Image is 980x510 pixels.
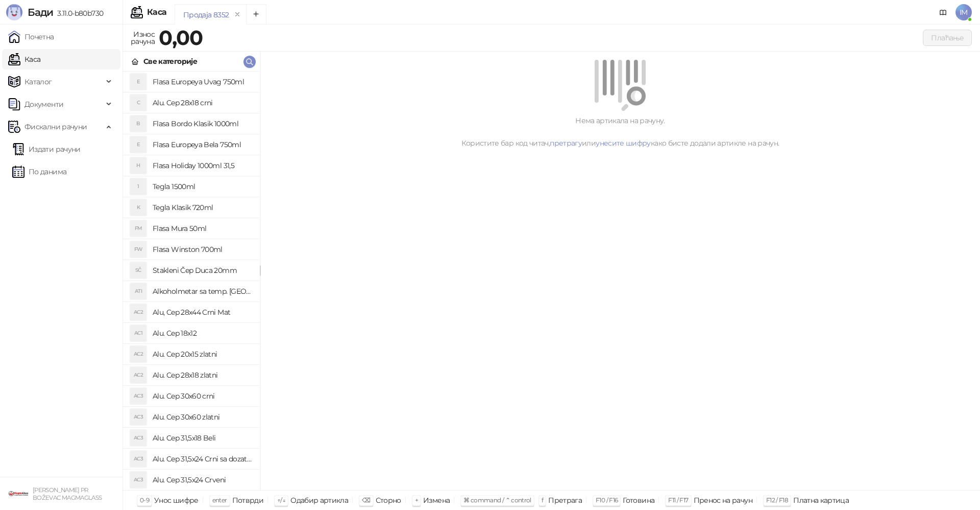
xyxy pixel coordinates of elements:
[463,496,531,504] span: ⌘ command / ⌃ control
[153,136,252,153] h4: Flasa Europeya Bela 750ml
[8,27,54,47] a: Почетна
[130,388,146,404] div: AC3
[273,115,968,149] div: Нема артикала на рачуну. Користите бар код читач, или како бисте додали артикле на рачун.
[12,139,81,159] a: Издати рачуни
[8,49,40,69] a: Каса
[154,494,199,507] div: Унос шифре
[415,496,418,504] span: +
[623,494,654,507] div: Готовина
[129,28,157,48] div: Износ рачуна
[694,494,752,507] div: Пренос на рачун
[153,241,252,258] h4: Flasa Winston 700ml
[153,430,252,446] h4: Alu. Cep 31,5x18 Beli
[153,325,252,341] h4: Alu. Cep 18x12
[596,496,618,504] span: F10 / F16
[423,494,450,507] div: Измена
[130,304,146,320] div: AC2
[140,496,149,504] span: 0-9
[153,178,252,195] h4: Tegla 1500ml
[130,241,146,258] div: FW
[550,138,582,148] a: претрагу
[33,486,102,501] small: [PERSON_NAME] PR BOŽEVAC MAGMAGLASS
[793,494,849,507] div: Платна картица
[153,74,252,90] h4: Flasa Europeya Uvag 750ml
[147,8,166,16] div: Каса
[143,56,197,67] div: Све категорије
[130,430,146,446] div: AC3
[153,409,252,425] h4: Alu. Cep 30x60 zlatni
[548,494,582,507] div: Претрага
[153,199,252,216] h4: Tegla Klasik 720ml
[362,496,370,504] span: ⌫
[12,161,66,182] a: По данима
[130,283,146,299] div: ATI
[53,9,103,18] span: 3.11.0-b80b730
[923,30,972,46] button: Плаћање
[376,494,401,507] div: Сторно
[153,388,252,404] h4: Alu. Cep 30x60 crni
[130,346,146,362] div: AC2
[130,409,146,425] div: AC3
[130,157,146,174] div: H
[130,74,146,90] div: E
[130,115,146,132] div: B
[935,4,951,20] a: Документација
[246,4,266,25] button: Add tab
[183,9,229,20] div: Продаја 8352
[130,136,146,153] div: E
[8,483,29,504] img: 64x64-companyLogo-1893ffd3-f8d7-40ed-872e-741d608dc9d9.png
[955,4,972,20] span: IM
[24,94,63,114] span: Документи
[668,496,688,504] span: F11 / F17
[130,199,146,216] div: K
[153,346,252,362] h4: Alu. Cep 20x15 zlatni
[24,117,87,137] span: Фискални рачуни
[130,367,146,383] div: AC2
[159,25,203,50] strong: 0,00
[153,367,252,383] h4: Alu. Cep 28x18 zlatni
[130,451,146,467] div: AC3
[766,496,788,504] span: F12 / F18
[542,496,543,504] span: f
[596,138,651,148] a: унесите шифру
[123,72,260,490] div: grid
[130,220,146,237] div: FM
[153,472,252,488] h4: Alu. Cep 31,5x24 Crveni
[277,496,285,504] span: ↑/↓
[231,10,244,19] button: remove
[130,325,146,341] div: AC1
[153,262,252,279] h4: Stakleni Čep Duca 20mm
[153,115,252,132] h4: Flasa Bordo Klasik 1000ml
[153,95,252,111] h4: Alu. Cep 28x18 crni
[232,494,264,507] div: Потврди
[28,6,53,18] span: Бади
[153,220,252,237] h4: Flasa Mura 50ml
[153,157,252,174] h4: Flasa Holiday 1000ml 31,5
[130,472,146,488] div: AC3
[290,494,348,507] div: Одабир артикла
[130,262,146,279] div: SČ
[212,496,227,504] span: enter
[130,95,146,111] div: C
[153,283,252,299] h4: Alkoholmetar sa temp. [GEOGRAPHIC_DATA]
[130,178,146,195] div: 1
[153,451,252,467] h4: Alu. Cep 31,5x24 Crni sa dozatorom
[6,4,22,20] img: Logo
[153,304,252,320] h4: Alu, Cep 28x44 Crni Mat
[24,72,52,92] span: Каталог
